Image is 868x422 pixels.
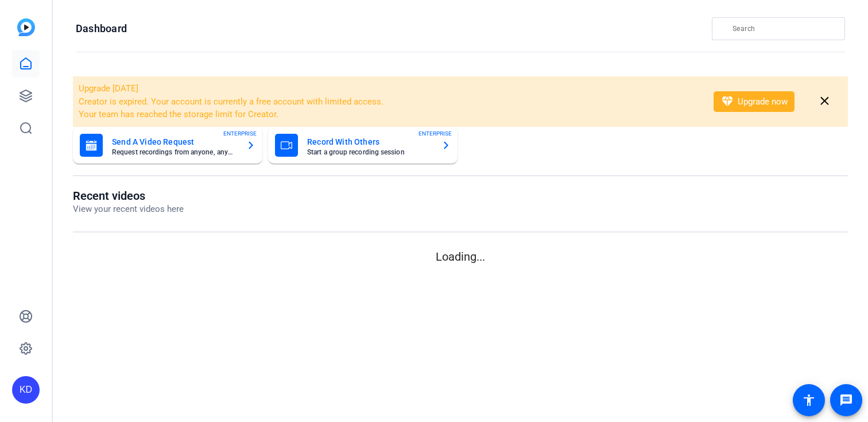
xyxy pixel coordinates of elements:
[720,95,734,109] mat-icon: diamond
[112,135,237,149] mat-card-title: Send A Video Request
[817,94,832,109] mat-icon: close
[79,95,699,109] li: Creator is expired. Your account is currently a free account with limited access.
[802,393,816,407] mat-icon: accessibility
[79,83,138,94] span: Upgrade [DATE]
[418,129,452,138] span: ENTERPRISE
[714,91,795,112] button: Upgrade now
[73,127,262,164] button: Send A Video RequestRequest recordings from anyone, anywhereENTERPRISE
[79,108,699,121] li: Your team has reached the storage limit for Creator.
[307,149,432,156] mat-card-subtitle: Start a group recording session
[12,376,40,404] div: KD
[73,203,184,216] p: View your recent videos here
[223,129,257,138] span: ENTERPRISE
[268,127,458,164] button: Record With OthersStart a group recording sessionENTERPRISE
[839,393,853,407] mat-icon: message
[112,149,237,156] mat-card-subtitle: Request recordings from anyone, anywhere
[76,22,127,36] h1: Dashboard
[17,18,35,36] img: blue-gradient.svg
[73,189,184,203] h1: Recent videos
[73,248,848,265] p: Loading...
[307,135,432,149] mat-card-title: Record With Others
[733,22,836,36] input: Search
